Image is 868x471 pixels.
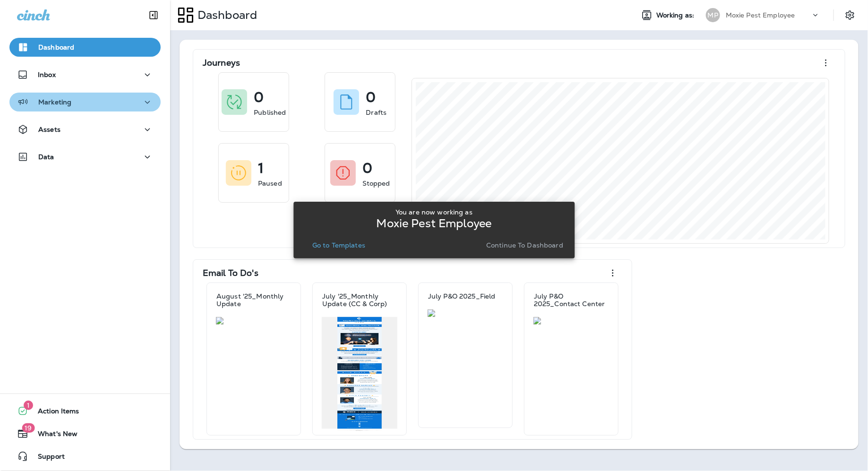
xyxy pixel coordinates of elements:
button: Dashboard [9,38,161,57]
span: 19 [22,423,34,433]
button: 1Action Items [9,402,161,420]
p: Data [38,153,54,161]
p: 0 [254,93,264,102]
p: August '25_Monthly Update [216,292,291,308]
img: 5a4cad53-c0eb-46e7-84e5-fc71affd2eab.jpg [216,317,292,325]
p: Moxie Pest Employee [726,11,795,19]
span: Working as: [656,11,696,19]
button: Data [9,147,161,166]
p: Published [254,108,286,117]
p: Continue to Dashboard [486,241,563,249]
span: 1 [24,401,33,410]
span: What's New [28,430,77,441]
button: 19What's New [9,424,161,443]
p: Email To Do's [203,268,258,278]
p: 1 [258,163,264,173]
p: Assets [38,126,60,133]
p: Go to Templates [312,241,365,249]
span: Action Items [28,407,79,419]
button: Go to Templates [309,239,369,252]
p: Journeys [203,58,240,68]
button: Settings [842,7,859,24]
button: Inbox [9,65,161,84]
p: Inbox [38,71,56,78]
p: You are now working as [395,208,473,216]
button: Collapse Sidebar [140,6,167,25]
p: Paused [258,179,282,188]
button: Assets [9,120,161,139]
p: Marketing [38,98,71,106]
button: Support [9,447,161,466]
button: Marketing [9,93,161,111]
span: Support [28,453,65,464]
p: Dashboard [194,8,257,22]
p: Moxie Pest Employee [377,220,492,227]
div: MP [706,8,720,22]
button: Continue to Dashboard [482,239,567,252]
p: Dashboard [38,43,74,51]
